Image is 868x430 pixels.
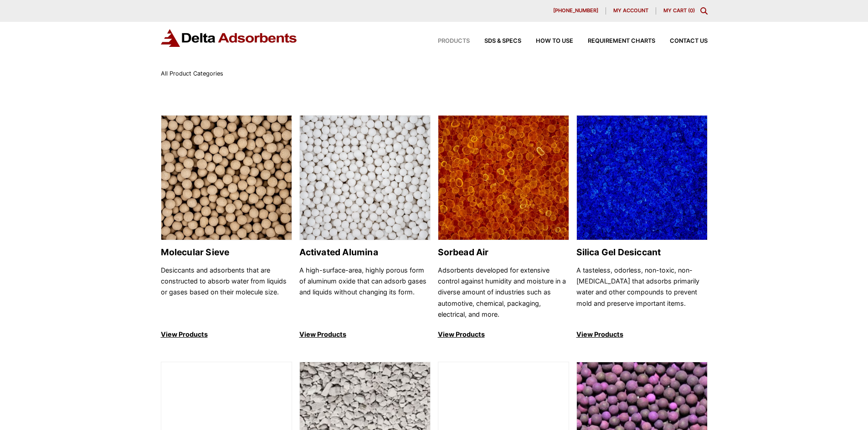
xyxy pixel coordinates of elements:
[700,7,708,15] div: Toggle Modal Content
[521,38,573,44] a: How to Use
[438,265,569,320] p: Adsorbents developed for extensive control against humidity and moisture in a diverse amount of i...
[690,7,693,14] span: 0
[536,38,573,44] span: How to Use
[576,329,708,340] p: View Products
[553,8,598,13] span: [PHONE_NUMBER]
[576,247,708,258] h2: Silica Gel Desiccant
[161,115,292,340] a: Molecular Sieve Molecular Sieve Desiccants and adsorbents that are constructed to absorb water fr...
[546,7,606,15] a: [PHONE_NUMBER]
[299,329,431,340] p: View Products
[670,38,708,44] span: Contact Us
[438,116,569,241] img: Sorbead Air
[588,38,655,44] span: Requirement Charts
[161,29,298,47] img: Delta Adsorbents
[300,116,430,241] img: Activated Alumina
[438,329,569,340] p: View Products
[161,329,292,340] p: View Products
[423,38,470,44] a: Products
[484,38,521,44] span: SDS & SPECS
[438,38,470,44] span: Products
[161,70,223,77] span: All Product Categories
[438,247,569,258] h2: Sorbead Air
[161,265,292,320] p: Desiccants and adsorbents that are constructed to absorb water from liquids or gases based on the...
[299,265,431,320] p: A high-surface-area, highly porous form of aluminum oxide that can adsorb gases and liquids witho...
[655,38,708,44] a: Contact Us
[663,7,695,14] a: My Cart (0)
[299,115,431,340] a: Activated Alumina Activated Alumina A high-surface-area, highly porous form of aluminum oxide tha...
[438,115,569,340] a: Sorbead Air Sorbead Air Adsorbents developed for extensive control against humidity and moisture ...
[577,116,707,241] img: Silica Gel Desiccant
[161,247,292,258] h2: Molecular Sieve
[573,38,655,44] a: Requirement Charts
[576,265,708,320] p: A tasteless, odorless, non-toxic, non-[MEDICAL_DATA] that adsorbs primarily water and other compo...
[613,8,648,13] span: My account
[161,116,292,241] img: Molecular Sieve
[470,38,521,44] a: SDS & SPECS
[576,115,708,340] a: Silica Gel Desiccant Silica Gel Desiccant A tasteless, odorless, non-toxic, non-[MEDICAL_DATA] th...
[606,7,656,15] a: My account
[299,247,431,258] h2: Activated Alumina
